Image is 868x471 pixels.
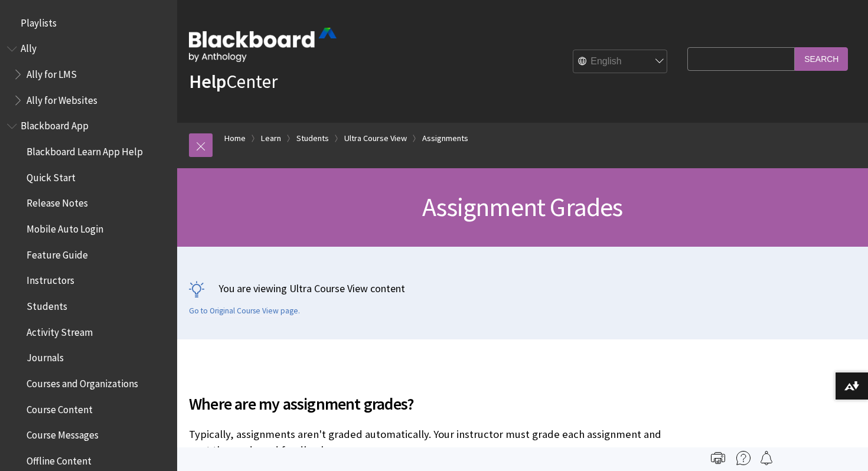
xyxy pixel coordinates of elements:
a: Assignments [422,131,468,146]
p: You are viewing Ultra Course View content [189,281,856,296]
span: Quick Start [27,168,76,184]
img: Follow this page [759,451,774,465]
span: Students [27,296,67,312]
span: Ally [21,39,37,55]
select: Site Language Selector [573,50,668,74]
span: Ally for LMS [27,64,77,80]
a: Learn [261,131,281,146]
span: Course Messages [27,426,99,441]
a: Ultra Course View [344,131,407,146]
p: Typically, assignments aren't graded automatically. Your instructor must grade each assignment an... [189,427,681,457]
nav: Book outline for Anthology Ally Help [7,39,170,110]
strong: Help [189,70,226,93]
img: More help [736,451,750,465]
nav: Book outline for Playlists [7,13,170,33]
span: Offline Content [27,451,92,467]
span: Feature Guide [27,245,88,261]
span: Instructors [27,271,74,287]
span: Playlists [21,13,57,29]
span: Activity Stream [27,322,93,338]
span: Blackboard Learn App Help [27,142,143,158]
span: Release Notes [27,194,88,210]
span: Journals [27,348,64,364]
img: Print [711,451,725,465]
span: Blackboard App [21,116,89,132]
span: Assignment Grades [422,191,622,223]
span: Courses and Organizations [27,374,138,390]
a: Students [296,131,329,146]
span: Mobile Auto Login [27,219,103,235]
input: Search [795,47,848,70]
span: Course Content [27,400,93,416]
a: Go to Original Course View page. [189,306,300,316]
a: Home [224,131,246,146]
a: HelpCenter [189,70,278,93]
img: Blackboard by Anthology [189,28,337,62]
span: Where are my assignment grades? [189,391,681,416]
span: Ally for Websites [27,90,97,106]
